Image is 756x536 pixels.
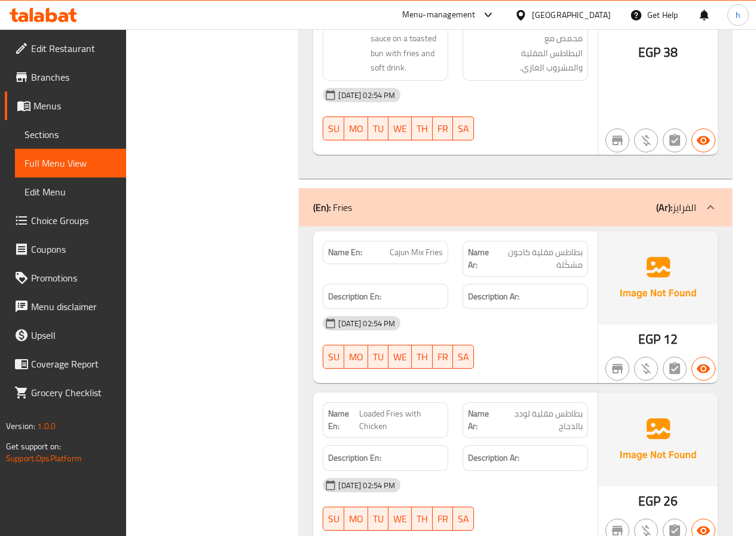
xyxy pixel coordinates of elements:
button: Purchased item [634,357,658,381]
span: Coupons [31,242,117,256]
button: WE [388,117,412,140]
strong: Name Ar: [468,408,497,433]
span: Choice Groups [31,213,117,228]
button: SU [323,345,344,369]
span: 1.0.0 [37,418,56,434]
span: [DATE] 02:54 PM [333,318,400,329]
span: h [736,8,740,22]
b: (Ar): [656,198,672,216]
span: Sections [25,127,117,142]
span: MO [349,348,363,366]
img: Ae5nvW7+0k+MAAAAAElFTkSuQmCC [598,231,718,324]
button: FR [433,345,453,369]
span: بطاطس مقلية لودد بالدجاج [497,408,583,433]
button: SU [323,507,344,531]
button: MO [344,507,368,531]
p: الفرايز [656,200,696,215]
strong: Description Ar: [468,451,519,465]
span: Coverage Report [31,357,117,371]
strong: Description En: [328,289,381,304]
img: Ae5nvW7+0k+MAAAAAElFTkSuQmCC [598,393,718,486]
span: 38 [663,41,678,64]
span: [DATE] 02:54 PM [333,90,400,101]
span: Edit Menu [25,185,117,199]
button: FR [433,117,453,140]
strong: Description Ar: [468,289,519,304]
span: WE [393,120,407,137]
a: Edit Restaurant [5,34,126,63]
button: MO [344,345,368,369]
span: Menu disclaimer [31,299,117,314]
a: Grocery Checklist [5,378,126,407]
span: TU [373,510,384,528]
span: EGP [638,327,660,351]
a: Coupons [5,235,126,264]
button: TH [412,345,433,369]
span: Promotions [31,271,117,285]
span: TU [373,348,384,366]
p: Fries [313,200,352,215]
span: Branches [31,70,117,84]
a: Menu disclaimer [5,292,126,321]
button: FR [433,507,453,531]
span: EGP [638,489,660,513]
div: Menu-management [402,8,476,22]
button: MO [344,117,368,140]
span: Menus [33,99,117,113]
a: Promotions [5,264,126,292]
button: Not branch specific item [605,128,629,152]
button: WE [388,345,412,369]
span: 12 [663,327,678,351]
span: TH [417,120,428,137]
button: SA [453,117,474,140]
button: Purchased item [634,128,658,152]
span: TU [373,120,384,137]
button: Available [691,128,715,152]
a: Support.OpsPlatform [6,451,82,466]
span: Grocery Checklist [31,385,117,400]
a: Upsell [5,321,126,350]
button: TU [368,345,388,369]
span: بطاطس مقلية كاجون مشكّلة [495,246,583,271]
button: SA [453,507,474,531]
span: Version: [6,418,35,434]
span: FR [437,510,448,528]
span: Full Menu View [25,156,117,170]
span: SU [328,120,339,137]
a: Full Menu View [15,149,126,177]
button: Not has choices [663,128,687,152]
a: Coverage Report [5,350,126,378]
strong: Name Ar: [468,246,495,271]
button: TH [412,117,433,140]
span: TH [417,348,428,366]
span: WE [393,348,407,366]
button: Available [691,357,715,381]
button: Not has choices [663,357,687,381]
strong: Description En: [328,451,381,465]
div: (En): Fries(Ar):الفرايز [299,188,732,226]
span: Loaded Fries with Chicken [359,408,443,433]
button: TU [368,507,388,531]
span: Cajun Mix Fries [390,246,443,259]
a: Sections [15,120,126,149]
span: Upsell [31,328,117,342]
div: [GEOGRAPHIC_DATA] [532,8,611,22]
strong: Name En: [328,246,362,259]
span: SU [328,348,339,366]
button: TU [368,117,388,140]
span: MO [349,120,363,137]
span: SA [458,510,469,528]
span: FR [437,348,448,366]
span: WE [393,510,407,528]
a: Choice Groups [5,206,126,235]
span: SA [458,120,469,137]
span: MO [349,510,363,528]
span: Edit Restaurant [31,41,117,56]
button: Not branch specific item [605,357,629,381]
span: SU [328,510,339,528]
span: TH [417,510,428,528]
button: WE [388,507,412,531]
button: TH [412,507,433,531]
span: FR [437,120,448,137]
span: 26 [663,489,678,513]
